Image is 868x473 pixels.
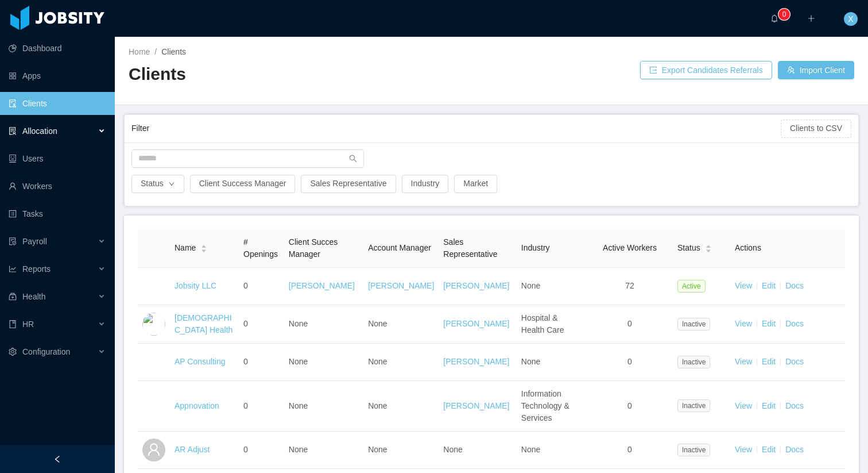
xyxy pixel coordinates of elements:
[175,357,225,366] a: AP Consulting
[705,243,712,251] div: Sort
[201,244,207,247] i: icon: caret-up
[201,248,207,251] i: icon: caret-down
[129,63,491,86] h2: Clients
[9,293,17,301] i: icon: medicine-box
[22,264,51,274] span: Reports
[735,357,752,366] a: View
[142,313,165,336] img: 6a8e90c0-fa44-11e7-aaa7-9da49113f530_5a5d50e77f870-400w.png
[175,401,219,410] a: Appnovation
[443,357,509,366] a: [PERSON_NAME]
[368,319,387,328] span: None
[778,61,854,79] button: icon: usergroup-addImport Client
[521,389,569,422] span: Information Technology & Services
[368,357,387,366] span: None
[454,175,497,193] button: Market
[762,281,776,290] a: Edit
[640,61,772,79] button: icon: exportExport Candidates Referrals
[9,127,17,135] i: icon: solution
[9,147,106,170] a: icon: robotUsers
[762,445,776,454] a: Edit
[9,92,106,115] a: icon: auditClients
[705,244,711,247] i: icon: caret-up
[587,268,673,305] td: 72
[131,118,781,139] div: Filter
[368,401,387,410] span: None
[239,305,284,344] td: 0
[289,357,308,366] span: None
[9,37,106,60] a: icon: pie-chartDashboard
[142,351,165,374] img: 6a95fc60-fa44-11e7-a61b-55864beb7c96_5a5d513336692-400w.png
[677,280,706,293] span: Active
[9,320,17,328] i: icon: book
[521,243,550,252] span: Industry
[587,305,673,344] td: 0
[587,432,673,469] td: 0
[200,243,207,251] div: Sort
[22,347,70,356] span: Configuration
[603,243,657,252] span: Active Workers
[587,344,673,381] td: 0
[9,348,17,356] i: icon: setting
[289,237,338,259] span: Client Succes Manager
[9,237,17,245] i: icon: file-protect
[807,14,815,22] i: icon: plus
[154,47,157,56] span: /
[521,445,540,454] span: None
[521,357,540,366] span: None
[289,401,308,410] span: None
[705,248,711,251] i: icon: caret-down
[785,445,804,454] a: Docs
[368,243,431,252] span: Account Manager
[785,319,804,328] a: Docs
[190,175,296,193] button: Client Success Manager
[289,319,308,328] span: None
[781,120,851,138] button: Clients to CSV
[239,432,284,469] td: 0
[301,175,396,193] button: Sales Representative
[735,243,761,252] span: Actions
[9,202,106,225] a: icon: profileTasks
[9,175,106,198] a: icon: userWorkers
[677,399,710,412] span: Inactive
[443,237,497,259] span: Sales Representative
[735,445,752,454] a: View
[677,444,710,456] span: Inactive
[677,242,700,254] span: Status
[368,445,387,454] span: None
[22,237,47,246] span: Payroll
[147,443,161,456] i: icon: user
[443,445,462,454] span: None
[735,281,752,290] a: View
[402,175,449,193] button: Industry
[762,401,776,410] a: Edit
[9,64,106,87] a: icon: appstoreApps
[443,281,509,290] a: [PERSON_NAME]
[778,9,790,20] sup: 0
[289,445,308,454] span: None
[142,394,165,417] img: 6a96eda0-fa44-11e7-9f69-c143066b1c39_5a5d5161a4f93-400w.png
[239,344,284,381] td: 0
[735,319,752,328] a: View
[175,313,232,334] a: [DEMOGRAPHIC_DATA] Health
[762,357,776,366] a: Edit
[9,265,17,273] i: icon: line-chart
[289,281,355,290] a: [PERSON_NAME]
[785,281,804,290] a: Docs
[762,319,776,328] a: Edit
[243,237,278,259] span: # Openings
[443,401,509,410] a: [PERSON_NAME]
[521,281,540,290] span: None
[848,12,853,26] span: X
[785,401,804,410] a: Docs
[349,155,357,163] i: icon: search
[175,242,196,254] span: Name
[735,401,752,410] a: View
[22,292,45,301] span: Health
[239,268,284,305] td: 0
[587,381,673,432] td: 0
[443,319,509,328] a: [PERSON_NAME]
[131,175,184,193] button: Statusicon: down
[368,281,434,290] a: [PERSON_NAME]
[677,356,710,368] span: Inactive
[129,47,150,56] a: Home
